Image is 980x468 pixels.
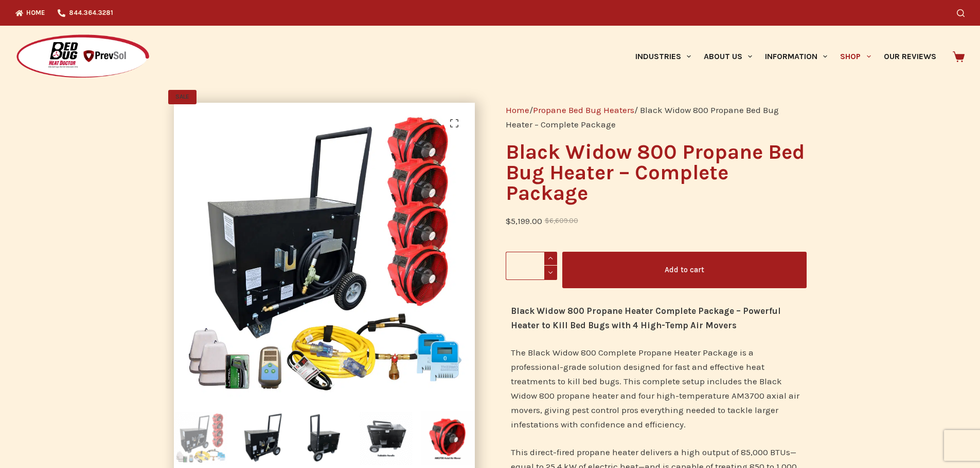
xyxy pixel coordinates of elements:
a: Home [506,105,529,115]
span: SALE [168,90,197,104]
img: Prevsol/Bed Bug Heat Doctor [15,34,150,80]
h1: Black Widow 800 Propane Bed Bug Heater – Complete Package [506,142,807,203]
img: Black Widow 800 Propane Bed Bug Heater Complete Package [174,411,228,465]
a: Propane Bed Bug Heaters [533,105,634,115]
span: $ [545,217,549,224]
a: Industries [629,26,697,87]
img: Black Widow 800 foldable handle [359,411,413,465]
img: Black Widow 800 Propane Bed Bug Heater - Complete Package - Image 5 [421,411,475,465]
a: Our Reviews [877,26,942,87]
strong: Black Widow 800 Propane Heater Complete Package – Powerful Heater to Kill Bed Bugs with 4 High-Te... [511,306,781,330]
img: Black Widow 800 Propane Bed Bug Heater Complete Package [174,103,475,403]
bdi: 6,609.00 [545,217,578,224]
a: Information [759,26,834,87]
a: Shop [834,26,877,87]
img: Black Widow 800 Propane Bed Bug Heater operable by single technician [297,411,351,465]
button: Add to cart [562,252,807,288]
img: Black Widow 800 Propane Bed Bug Heater with propane hose attachment [236,411,290,465]
input: Product quantity [506,252,557,280]
nav: Primary [629,26,942,87]
nav: Breadcrumb [506,103,807,132]
a: View full-screen image gallery [444,113,465,134]
span: $ [506,216,511,226]
p: The Black Widow 800 Complete Propane Heater Package is a professional-grade solution designed for... [511,345,801,432]
a: Black Widow 800 Propane Bed Bug Heater Complete Package [174,247,475,257]
button: Search [957,9,965,17]
bdi: 5,199.00 [506,216,542,226]
a: About Us [697,26,758,87]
